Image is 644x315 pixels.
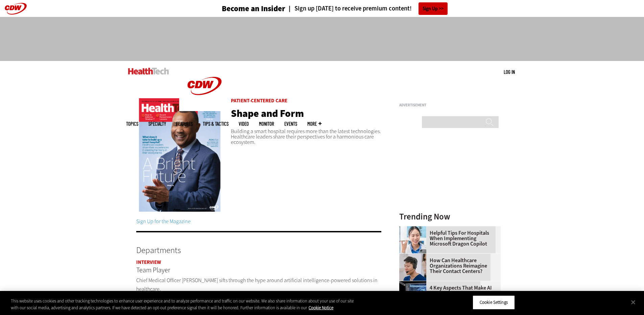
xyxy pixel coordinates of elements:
a: How Can Healthcare Organizations Reimagine Their Contact Centers? [399,258,497,274]
a: Sign Up for the Magazine [136,218,191,225]
img: Home [128,68,169,75]
h3: Become an Insider [222,5,285,13]
a: Become an Insider [196,5,285,13]
a: Interview [136,259,161,266]
p: Chief Medical Officer [PERSON_NAME] sifts through the hype around artificial intelligence-powered... [136,276,382,293]
img: Home [179,61,230,111]
iframe: advertisement [199,24,445,54]
a: 4 Key Aspects That Make AI PCs Attractive to Healthcare Workers [399,285,497,301]
a: Sign Up [419,2,448,15]
button: Cookie Settings [473,295,515,310]
span: Specialty [148,121,166,126]
a: Tips & Tactics [203,121,229,126]
div: This website uses cookies and other tracking technologies to enhance user experience and to analy... [11,298,354,311]
iframe: advertisement [399,110,501,194]
img: Healthcare contact center [399,254,426,281]
div: User menu [504,68,515,76]
span: Topics [126,121,138,126]
a: Events [284,121,297,126]
a: Features [176,121,193,126]
h3: Departments [136,231,382,254]
h3: Trending Now [399,212,501,221]
a: Team Player [136,265,382,276]
a: MonITor [259,121,274,126]
a: Doctor using phone to dictate to tablet [399,226,430,232]
img: HTQ423_Cover%20web.jpg [136,98,223,214]
a: Desktop monitor with brain AI concept [399,281,430,287]
a: Log in [504,69,515,75]
a: Healthcare contact center [399,254,430,259]
img: Doctor using phone to dictate to tablet [399,226,426,253]
img: Desktop monitor with brain AI concept [399,281,426,308]
button: Close [626,295,641,310]
a: Sign up [DATE] to receive premium content! [285,5,412,12]
span: More [307,121,321,126]
a: CDW [179,106,230,113]
div: Building a smart hospital requires more than the latest technologies. Healthcare leaders share th... [231,98,381,145]
a: More information about your privacy [309,305,333,311]
a: Video [239,121,249,126]
a: Helpful Tips for Hospitals When Implementing Microsoft Dragon Copilot [399,230,497,247]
